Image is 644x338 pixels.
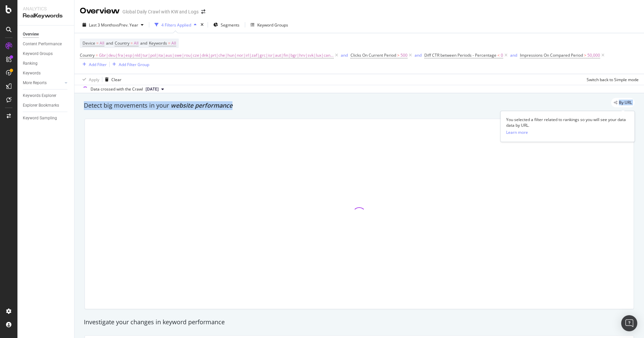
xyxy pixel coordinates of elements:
span: = [168,40,170,46]
div: Keyword Sampling [23,115,57,122]
span: All [171,39,176,48]
button: Clear [102,74,121,85]
button: and [510,52,517,58]
span: = [130,40,133,46]
span: Last 3 Months [89,22,115,28]
button: Add Filter Group [110,60,149,68]
span: Country [80,52,95,58]
span: Impressions On Compared Period [520,52,583,58]
div: 4 Filters Applied [161,22,191,28]
div: Keywords Explorer [23,92,56,99]
span: Device [83,40,95,46]
span: Country [115,40,129,46]
div: Keywords [23,70,41,77]
div: Ranking [23,60,38,67]
span: and [106,40,113,46]
span: Clicks On Current Period [351,52,396,58]
div: Content Performance [23,41,62,48]
a: Overview [23,31,69,38]
div: Analytics [23,5,69,12]
span: 500 [400,51,408,60]
a: Explorer Bookmarks [23,102,69,109]
span: > [584,52,586,58]
span: > [397,52,399,58]
div: Investigate your changes in keyword performance [84,318,635,327]
div: More Reports [23,79,47,87]
button: Learn more [506,128,528,136]
span: Keywords [149,40,167,46]
span: and [140,40,147,46]
div: Add Filter [89,62,107,67]
div: Data crossed with the Crawl [91,86,143,92]
span: All [100,39,104,48]
div: arrow-right-arrow-left [201,9,205,14]
div: Keyword Groups [23,50,53,57]
div: Switch back to Simple mode [587,77,639,82]
span: Segments [221,22,239,28]
a: Content Performance [23,41,69,48]
div: Global Daily Crawl with KW and Logs [122,8,199,15]
a: Learn more [506,129,528,135]
button: Add Filter [80,60,107,68]
span: vs Prev. Year [115,22,138,28]
span: 50,000 [587,51,600,60]
a: Keywords Explorer [23,92,69,99]
div: Explorer Bookmarks [23,102,59,109]
span: < [497,52,500,58]
span: = [96,40,99,46]
button: and [341,52,348,58]
div: Clear [111,77,121,82]
a: Keyword Sampling [23,115,69,122]
span: = [96,52,98,58]
button: Switch back to Simple mode [584,74,639,85]
span: By URL [619,101,632,105]
button: Last 3 MonthsvsPrev. Year [80,19,146,30]
button: Segments [211,19,242,30]
div: Overview [23,31,39,38]
button: [DATE] [143,85,167,93]
div: You selected a filter related to rankings so you will see your data data by URL. [506,117,629,128]
a: Keywords [23,70,69,77]
button: Keyword Groups [248,19,291,30]
span: All [134,39,139,48]
span: Diff CTR between Periods - Percentage [424,52,496,58]
div: legacy label [611,98,635,107]
a: Keyword Groups [23,50,69,57]
span: 0 [501,51,503,60]
div: RealKeywords [23,12,69,20]
div: Apply [89,77,99,82]
a: Ranking [23,60,69,67]
div: Overview [80,5,120,17]
button: Apply [80,74,99,85]
div: Add Filter Group [119,62,149,67]
div: Open Intercom Messenger [621,315,637,331]
a: More Reports [23,79,63,87]
button: and [415,52,422,58]
div: times [199,21,205,28]
span: Gbr|deu|fra|esp|nld|tur|pol|ita|aus|swe|rou|cze|dnk|prt|che|hun|nor|irl|zaf|grc|isr|aut|fin|bgr|h... [99,51,334,60]
div: Keyword Groups [257,22,288,28]
button: 4 Filters Applied [152,19,199,30]
span: 2025 Sep. 18th [146,86,159,92]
